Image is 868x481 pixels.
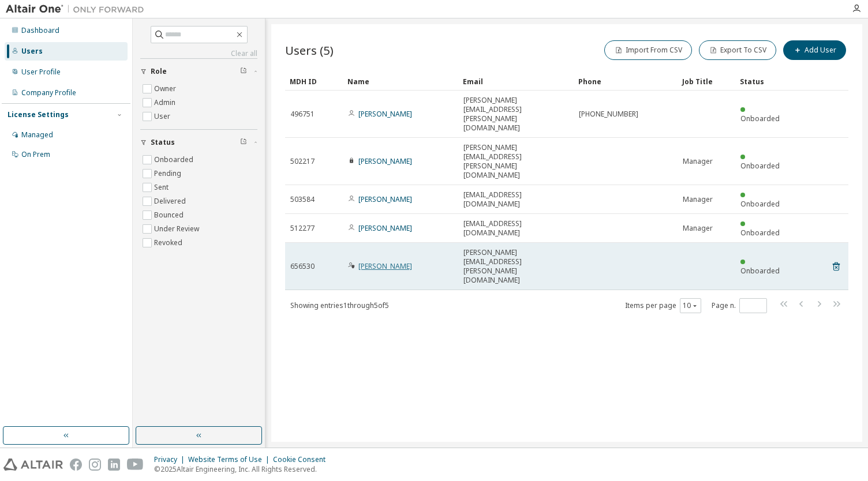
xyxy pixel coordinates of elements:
label: Revoked [154,236,185,250]
div: MDH ID [290,72,338,91]
div: Job Title [682,72,731,91]
span: [PERSON_NAME][EMAIL_ADDRESS][PERSON_NAME][DOMAIN_NAME] [463,248,568,285]
div: Phone [578,72,673,91]
div: On Prem [21,150,50,159]
span: [PERSON_NAME][EMAIL_ADDRESS][PERSON_NAME][DOMAIN_NAME] [463,96,568,133]
span: 656530 [290,262,315,271]
span: Clear filter [240,67,247,76]
div: Company Profile [21,88,76,97]
a: [PERSON_NAME] [358,156,412,166]
label: Sent [154,181,171,194]
button: Export To CSV [699,40,776,60]
img: facebook.svg [70,459,82,471]
span: Manager [683,195,713,204]
span: Onboarded [740,199,780,209]
label: Bounced [154,208,186,222]
div: License Settings [8,110,69,119]
div: Cookie Consent [273,455,332,464]
button: Status [140,130,257,155]
span: Onboarded [740,228,780,238]
span: Role [151,67,167,76]
img: altair_logo.svg [3,459,63,471]
label: Owner [154,82,178,96]
img: youtube.svg [127,459,144,471]
label: Admin [154,96,178,110]
a: [PERSON_NAME] [358,223,412,233]
span: [PERSON_NAME][EMAIL_ADDRESS][PERSON_NAME][DOMAIN_NAME] [463,143,568,180]
span: Manager [683,157,713,166]
a: [PERSON_NAME] [358,261,412,271]
div: Users [21,47,43,56]
label: Under Review [154,222,201,236]
span: 512277 [290,224,315,233]
button: Role [140,59,257,84]
div: Managed [21,130,53,140]
div: User Profile [21,67,61,77]
img: Altair One [6,3,150,15]
span: Manager [683,224,713,233]
p: © 2025 Altair Engineering, Inc. All Rights Reserved. [154,464,332,474]
label: User [154,110,173,123]
button: Import From CSV [604,40,692,60]
span: [EMAIL_ADDRESS][DOMAIN_NAME] [463,190,568,209]
div: Privacy [154,455,188,464]
span: Status [151,138,175,147]
span: Showing entries 1 through 5 of 5 [290,300,389,310]
span: 496751 [290,110,315,119]
span: Page n. [712,298,767,313]
span: 503584 [290,195,315,204]
div: Status [740,72,788,91]
span: Onboarded [740,161,780,171]
div: Website Terms of Use [188,455,273,464]
div: Email [463,72,569,91]
span: Items per page [625,298,701,313]
span: Clear filter [240,138,247,147]
a: [PERSON_NAME] [358,194,412,204]
a: [PERSON_NAME] [358,109,412,119]
span: [EMAIL_ADDRESS][DOMAIN_NAME] [463,219,568,238]
div: Name [347,72,454,91]
div: Dashboard [21,26,59,35]
span: Users (5) [285,42,334,58]
a: Clear all [140,49,257,58]
img: linkedin.svg [108,459,120,471]
label: Onboarded [154,153,196,167]
span: Onboarded [740,266,780,276]
label: Delivered [154,194,188,208]
img: instagram.svg [89,459,101,471]
span: 502217 [290,157,315,166]
span: Onboarded [740,114,780,123]
span: [PHONE_NUMBER] [579,110,638,119]
button: Add User [783,40,846,60]
label: Pending [154,167,184,181]
button: 10 [683,301,698,310]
